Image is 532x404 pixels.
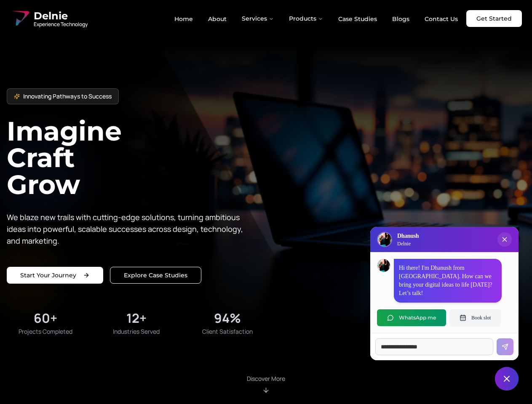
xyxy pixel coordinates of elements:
img: Dhanush [377,259,390,272]
a: Blogs [385,12,416,26]
h3: Dhanush [397,232,419,240]
img: Delnie Logo [10,8,30,29]
span: Industries Served [113,327,160,336]
a: Contact Us [418,12,465,26]
button: Close chat popup [497,232,512,247]
button: Products [282,10,330,27]
a: Start your project with us [7,267,103,284]
nav: Main [168,10,465,27]
a: Home [168,12,200,26]
p: Delnie [397,240,419,247]
a: Explore our solutions [110,267,201,284]
span: Client Satisfaction [202,327,253,336]
p: Discover More [247,375,285,383]
button: WhatsApp me [377,309,446,326]
span: Experience Technology [34,21,88,28]
button: Services [235,10,281,27]
a: Case Studies [331,12,384,26]
div: 12+ [126,311,147,326]
p: We blaze new trails with cutting-edge solutions, turning ambitious ideas into powerful, scalable ... [7,211,249,247]
a: Get Started [466,10,522,27]
div: Scroll to About section [247,375,285,394]
span: Delnie [34,9,88,23]
img: Delnie Logo [378,233,391,246]
div: 94% [214,311,241,326]
span: Innovating Pathways to Success [23,92,112,101]
h1: Imagine Craft Grow [7,118,266,197]
a: Delnie Logo Full [10,8,88,29]
div: 60+ [34,311,57,326]
button: Close chat [495,367,519,391]
a: About [201,12,233,26]
button: Book slot [449,309,501,326]
p: Hi there! I'm Dhanush from [GEOGRAPHIC_DATA]. How can we bring your digital ideas to life [DATE]?... [399,264,497,298]
span: Projects Completed [19,327,72,336]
